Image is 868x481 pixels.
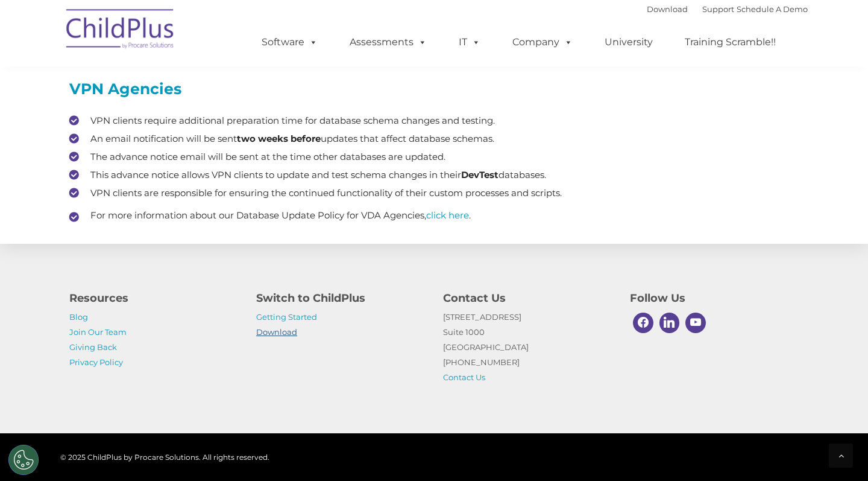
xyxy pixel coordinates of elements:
h4: Resources [69,290,238,307]
h4: Switch to ChildPlus [256,290,425,307]
a: click here [426,209,469,221]
a: Blog [69,312,88,322]
a: Giving Back [69,342,117,352]
h4: Follow Us [630,290,799,307]
span: VPN clients require additional preparation time for database schema changes and testing. [90,115,495,126]
font: | [647,4,808,14]
span: The advance notice email will be sent at the time other databases are updated. [90,151,445,162]
a: Contact Us [443,372,485,382]
a: Assessments [338,30,439,54]
a: Privacy Policy [69,357,123,367]
a: IT [447,30,492,54]
a: Join Our Team [69,327,127,337]
span: updates that affect database schemas. [321,133,494,144]
a: Linkedin [656,310,683,336]
p: For more information about our Database Update Policy for VDA Agencies, . [90,208,799,223]
a: University [593,30,665,54]
a: Download [647,4,688,14]
span: VPN clients are responsible for ensuring the continued functionality of their custom processes an... [90,187,562,199]
p: [STREET_ADDRESS] Suite 1000 [GEOGRAPHIC_DATA] [PHONE_NUMBER] [443,310,612,385]
span: An email notification will be sent [90,133,237,144]
button: Cookies Settings [8,445,39,475]
h4: Contact Us [443,290,612,307]
img: ChildPlus by Procare Solutions [60,1,181,61]
a: Support [702,4,734,14]
span: two weeks before [237,133,321,144]
span: This advance notice allows VPN clients to update and test schema changes in their [90,169,461,180]
a: Training Scramble!! [673,30,788,54]
a: Facebook [630,310,656,336]
span: VPN Agencies [69,80,181,98]
span: DevTest [461,169,498,180]
a: Company [500,30,585,54]
span: databases. [498,169,546,180]
a: Youtube [682,310,709,336]
a: Download [256,327,297,337]
a: Software [250,30,330,54]
a: Getting Started [256,312,317,322]
span: © 2025 ChildPlus by Procare Solutions. All rights reserved. [60,453,269,462]
a: Schedule A Demo [737,4,808,14]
